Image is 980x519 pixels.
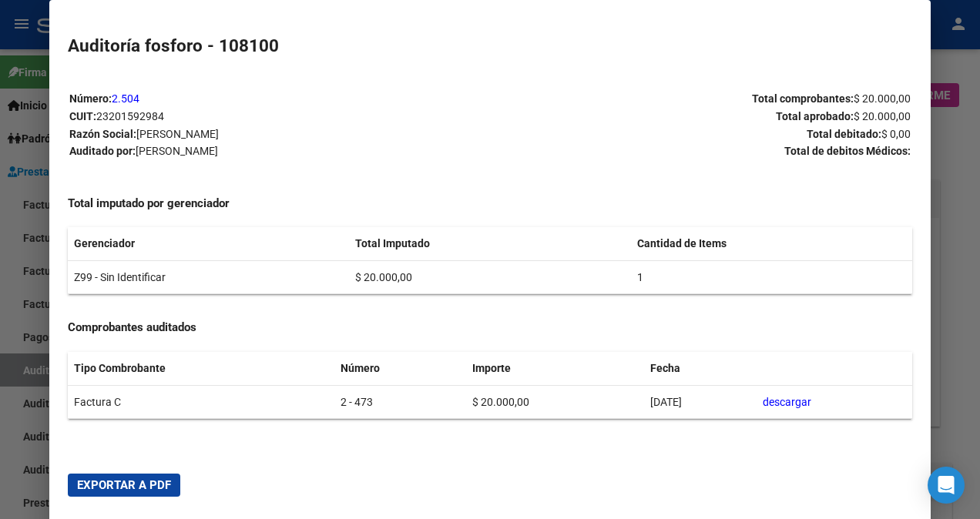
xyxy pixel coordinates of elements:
span: $ 20.000,00 [854,92,911,105]
th: Número [334,352,467,385]
div: Open Intercom Messenger [928,467,965,504]
p: Auditado por: [69,142,489,160]
th: Fecha [644,352,757,385]
button: Exportar a PDF [68,474,180,497]
td: 1 [631,260,913,294]
p: Número: [69,90,489,108]
p: Total comprobantes: [491,90,911,108]
span: $ 20.000,00 [854,110,911,122]
a: descargar [763,396,811,408]
p: CUIT: [69,108,489,126]
p: Total debitado: [491,126,911,143]
p: Total aprobado: [491,108,911,126]
h4: Comprobantes auditados [68,319,913,337]
td: [DATE] [644,385,757,419]
td: 2 - 473 [334,385,467,419]
span: [PERSON_NAME] [136,128,219,140]
th: Cantidad de Items [631,227,913,260]
th: Tipo Combrobante [68,352,334,385]
td: Z99 - Sin Identificar [68,260,350,294]
th: Importe [466,352,644,385]
a: 2.504 [112,92,139,105]
td: $ 20.000,00 [466,385,644,419]
span: [PERSON_NAME] [136,145,218,157]
th: Gerenciador [68,227,350,260]
th: Total Imputado [349,227,631,260]
span: $ 0,00 [881,128,911,140]
span: Exportar a PDF [77,478,171,492]
td: $ 20.000,00 [349,260,631,294]
p: Razón Social: [69,126,489,143]
h4: Total imputado por gerenciador [68,195,913,213]
td: Factura C [68,385,334,419]
p: Total de debitos Médicos: [491,142,911,160]
h2: Auditoría fosforo - 108100 [68,33,913,59]
span: 23201592984 [96,110,164,122]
